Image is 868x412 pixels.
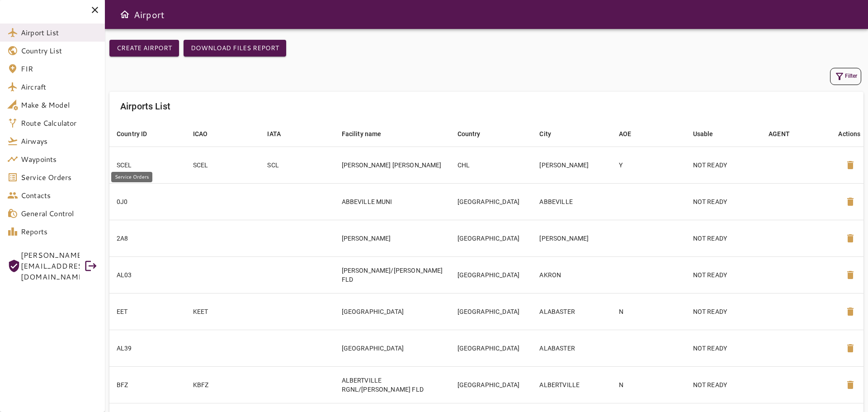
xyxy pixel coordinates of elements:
span: delete [845,233,856,244]
span: Aircraft [21,81,98,92]
td: Y [612,147,686,183]
button: Delete Airport [840,191,861,213]
td: [GEOGRAPHIC_DATA] [450,220,533,256]
span: delete [845,270,856,280]
p: NOT READY [693,161,754,170]
span: Waypoints [21,154,98,165]
td: [GEOGRAPHIC_DATA] [450,293,533,330]
button: Filter [830,68,861,85]
td: ABBEVILLE [532,183,612,220]
td: CHL [450,147,533,183]
button: Download Files Report [184,40,286,57]
p: NOT READY [693,270,754,279]
span: delete [845,379,856,390]
button: Delete Airport [840,154,861,176]
div: Service Orders [111,172,152,182]
span: City [539,128,563,139]
td: [PERSON_NAME] [PERSON_NAME] [335,147,450,183]
button: Delete Airport [840,337,861,359]
button: Delete Airport [840,301,861,322]
span: delete [845,343,856,354]
td: KBFZ [186,366,260,403]
td: N [612,366,686,403]
td: ALABASTER [532,293,612,330]
div: ICAO [193,128,208,139]
h6: Airports List [120,99,170,114]
span: General Control [21,208,98,219]
td: [GEOGRAPHIC_DATA] [335,293,450,330]
td: SCL [260,147,334,183]
span: Service Orders [21,172,98,183]
span: Country [458,128,492,139]
span: Airport List [21,27,98,38]
p: NOT READY [693,307,754,316]
span: ICAO [193,128,220,139]
span: Facility name [342,128,393,139]
td: AKRON [532,256,612,293]
td: ALBERTVILLE RGNL/[PERSON_NAME] FLD [335,366,450,403]
button: Delete Airport [840,264,861,286]
span: IATA [267,128,292,139]
div: Usable [693,128,713,139]
span: AOE [619,128,643,139]
td: ALBERTVILLE [532,366,612,403]
span: Country ID [117,128,159,139]
button: Open drawer [116,5,134,24]
span: FIR [21,63,98,74]
td: SCEL [109,147,186,183]
td: KEET [186,293,260,330]
td: [PERSON_NAME] [532,220,612,256]
td: AL03 [109,256,186,293]
div: IATA [267,128,281,139]
span: AGENT [769,128,802,139]
td: [GEOGRAPHIC_DATA] [450,330,533,366]
span: Make & Model [21,99,98,110]
td: [GEOGRAPHIC_DATA] [450,256,533,293]
span: delete [845,160,856,170]
span: delete [845,306,856,317]
td: [PERSON_NAME] [335,220,450,256]
td: [PERSON_NAME]/[PERSON_NAME] FLD [335,256,450,293]
p: NOT READY [693,197,754,206]
h6: Airport [134,7,165,22]
td: AL39 [109,330,186,366]
td: [PERSON_NAME] [532,147,612,183]
span: Contacts [21,190,98,201]
span: Country List [21,45,98,56]
div: Country [458,128,481,139]
button: Delete Airport [840,227,861,249]
td: 2A8 [109,220,186,256]
td: ALABASTER [532,330,612,366]
td: [GEOGRAPHIC_DATA] [450,183,533,220]
td: 0J0 [109,183,186,220]
div: Facility name [342,128,382,139]
td: [GEOGRAPHIC_DATA] [335,330,450,366]
div: City [539,128,551,139]
td: ABBEVILLE MUNI [335,183,450,220]
td: BFZ [109,366,186,403]
span: Usable [693,128,725,139]
p: NOT READY [693,380,754,389]
div: AGENT [769,128,790,139]
span: Reports [21,226,98,237]
td: EET [109,293,186,330]
button: Delete Airport [840,374,861,396]
td: [GEOGRAPHIC_DATA] [450,366,533,403]
p: NOT READY [693,234,754,243]
td: SCEL [186,147,260,183]
span: delete [845,196,856,207]
td: N [612,293,686,330]
span: [PERSON_NAME][EMAIL_ADDRESS][DOMAIN_NAME] [21,250,80,282]
div: AOE [619,128,631,139]
p: NOT READY [693,344,754,353]
button: Create airport [109,40,179,57]
span: Airways [21,136,98,147]
span: Route Calculator [21,118,98,128]
div: Country ID [117,128,147,139]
